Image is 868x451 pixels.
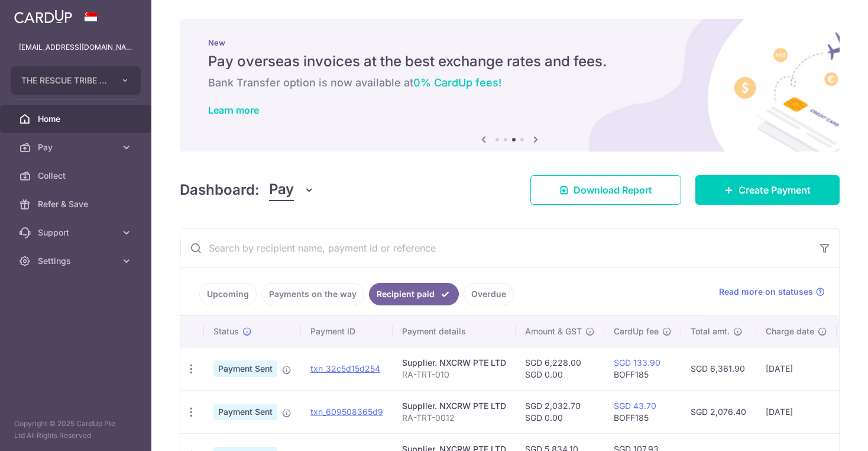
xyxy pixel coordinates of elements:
[261,283,364,305] a: Payments on the way
[604,347,681,390] td: BOFF185
[402,400,506,412] div: Supplier. NXCRW PTE LTD
[614,401,656,411] a: SGD 43.70
[38,113,116,125] span: Home
[208,104,259,116] a: Learn more
[180,229,811,267] input: Search by recipient name, payment id or reference
[269,179,315,201] button: Pay
[681,347,756,390] td: SGD 6,361.90
[310,407,383,417] a: txn_609508365d9
[213,404,277,420] span: Payment Sent
[691,326,730,337] span: Total amt.
[38,170,116,182] span: Collect
[208,38,811,47] p: New
[681,390,756,433] td: SGD 2,076.40
[269,179,294,201] span: Pay
[199,283,257,305] a: Upcoming
[208,52,811,71] h5: Pay overseas invoices at the best exchange rates and fees.
[739,183,811,197] span: Create Payment
[574,183,652,197] span: Download Report
[614,357,660,368] a: SGD 133.90
[402,412,506,424] p: RA-TRT-0012
[38,141,116,153] span: Pay
[180,19,840,152] img: International Invoice Banner
[516,390,604,433] td: SGD 2,032.70 SGD 0.00
[756,347,837,390] td: [DATE]
[719,286,825,298] a: Read more on statuses
[695,175,840,205] a: Create Payment
[180,179,260,201] h4: Dashboard:
[402,369,506,381] p: RA-TRT-010
[516,347,604,390] td: SGD 6,228.00 SGD 0.00
[21,75,109,86] span: THE RESCUE TRIBE PTE. LTD.
[393,316,516,347] th: Payment details
[530,175,681,205] a: Download Report
[14,9,72,24] img: CardUp
[369,283,459,305] a: Recipient paid
[719,286,813,298] span: Read more on statuses
[402,357,506,369] div: Supplier. NXCRW PTE LTD
[19,41,132,53] p: [EMAIL_ADDRESS][DOMAIN_NAME]
[525,326,582,337] span: Amount & GST
[11,66,141,95] button: THE RESCUE TRIBE PTE. LTD.
[614,326,659,337] span: CardUp fee
[208,76,811,90] h6: Bank Transfer option is now available at
[604,390,681,433] td: BOFF185
[38,227,116,239] span: Support
[38,198,116,210] span: Refer & Save
[792,415,856,445] iframe: Opens a widget where you can find more information
[310,363,380,373] a: txn_32c5d15d254
[413,76,501,89] span: 0% CardUp fees!
[756,390,837,433] td: [DATE]
[213,360,277,377] span: Payment Sent
[301,316,393,347] th: Payment ID
[213,326,239,337] span: Status
[766,326,814,337] span: Charge date
[38,255,116,267] span: Settings
[464,283,514,305] a: Overdue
